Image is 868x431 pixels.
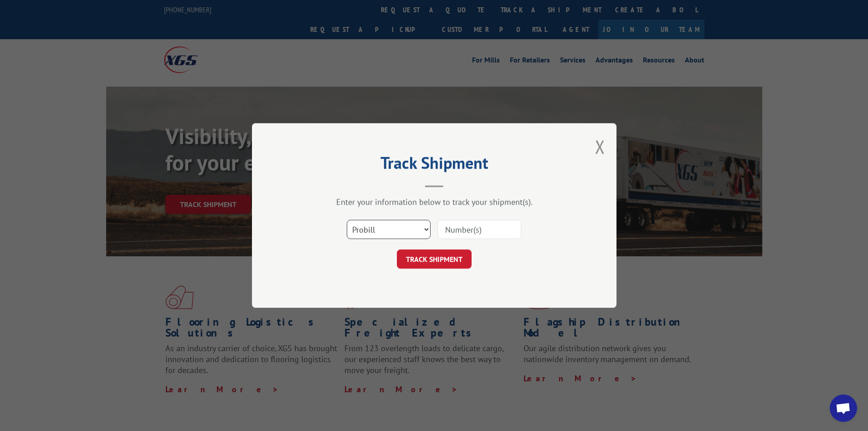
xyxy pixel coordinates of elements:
[298,156,571,174] h2: Track Shipment
[595,135,605,159] button: Close modal
[397,249,472,269] button: TRACK SHIPMENT
[298,197,571,207] div: Enter your information below to track your shipment(s).
[830,395,857,422] a: Open chat
[437,220,521,239] input: Number(s)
